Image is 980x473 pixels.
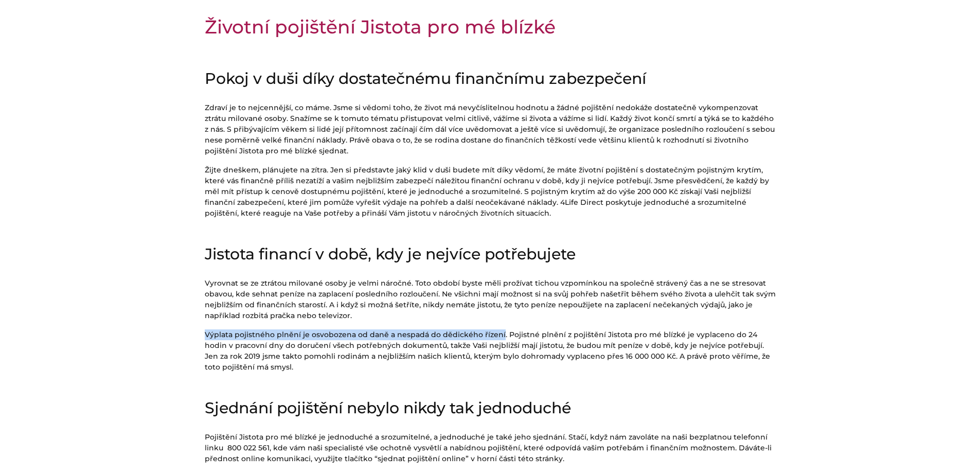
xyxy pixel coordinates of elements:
p: Pojištění Jistota pro mé blízké je jednoduché a srozumitelné, a jednoduché je také jeho sjednání.... [205,432,776,464]
p: Žijte dneškem, plánujete na zítra. Jen si představte jaký klid v duši budete mít díky vědomí, že ... [205,165,776,219]
p: Výplata pojistného plnění je osvobozena od daně a nespadá do dědického řízení. Pojistné plnění z ... [205,329,776,373]
h2: Pokoj v duši díky dostatečnému finančnímu zabezpečení [205,69,776,88]
h1: Životní pojištění Jistota pro mé blízké [205,14,776,40]
h2: Jistota financí v době, kdy je nejvíce potřebujete [205,245,776,264]
h2: Sjednání pojištění nebylo nikdy tak jednoduché [205,399,776,417]
p: Zdraví je to nejcennější, co máme. Jsme si vědomi toho, že život má nevyčíslitelnou hodnotu a žád... [205,102,776,156]
p: Vyrovnat se ze ztrátou milované osoby je velmi náročné. Toto období byste měli prožívat tichou vz... [205,278,776,321]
